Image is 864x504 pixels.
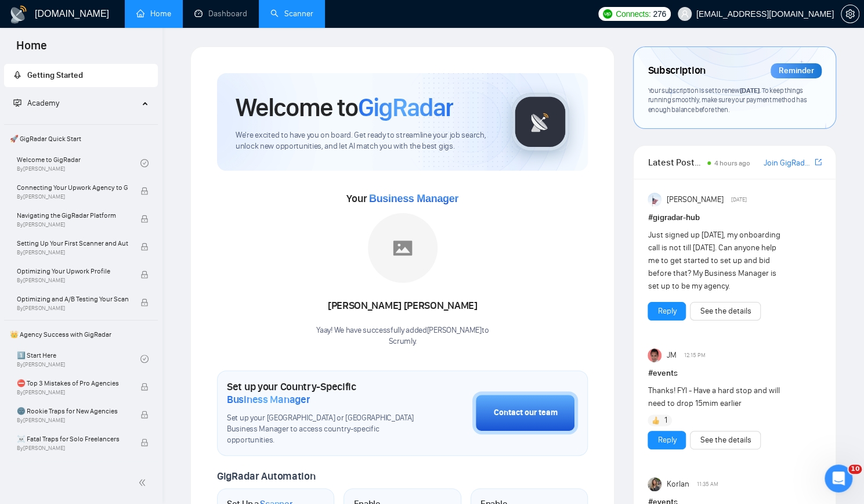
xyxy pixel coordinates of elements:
[648,193,661,207] img: Anisuzzaman Khan
[17,210,128,221] span: Navigating the GigRadar Platform
[270,9,313,19] a: searchScanner
[648,477,661,491] img: Korlan
[472,391,578,434] button: Contact our team
[17,305,128,312] span: By [PERSON_NAME]
[13,98,59,108] span: Academy
[140,411,149,419] span: lock
[17,461,128,473] span: ❌ How to get banned on Upwork
[316,325,489,347] div: Yaay! We have successfully added [PERSON_NAME] to
[5,323,157,346] span: 👑 Agency Success with GigRadar
[140,159,149,167] span: check-circle
[368,213,438,283] img: placeholder.png
[17,405,128,417] span: 🌚 Rookie Traps for New Agencies
[690,431,761,449] button: See the details
[194,9,247,19] a: dashboardDashboard
[13,99,21,107] span: fund-projection-screen
[815,157,822,168] a: export
[700,434,751,447] a: See the details
[697,479,718,489] span: 11:35 AM
[9,5,28,24] img: logo
[17,445,128,452] span: By [PERSON_NAME]
[825,465,852,492] iframe: Intercom live chat
[616,8,650,20] span: Connects:
[652,416,660,424] img: 👍
[667,349,677,362] span: JM
[4,64,158,87] li: Getting Started
[17,150,140,176] a: Welcome to GigRadarBy[PERSON_NAME]
[648,302,686,321] button: Reply
[648,61,705,81] span: Subscription
[27,98,59,108] span: Academy
[714,159,750,167] span: 4 hours ago
[657,305,676,318] a: Reply
[667,478,689,491] span: Korlan
[346,192,458,205] span: Your
[17,377,128,389] span: ⛔ Top 3 Mistakes of Pro Agencies
[667,193,724,206] span: [PERSON_NAME]
[815,157,822,167] span: export
[17,346,140,372] a: 1️⃣ Start HereBy[PERSON_NAME]
[648,431,686,449] button: Reply
[17,389,128,396] span: By [PERSON_NAME]
[841,9,859,19] span: setting
[140,298,149,307] span: lock
[841,9,859,19] a: setting
[369,193,458,204] span: Business Manager
[27,70,83,80] span: Getting Started
[648,211,822,224] h1: # gigradar-hub
[227,413,414,446] span: Set up your [GEOGRAPHIC_DATA] or [GEOGRAPHIC_DATA] Business Manager to access country-specific op...
[358,92,453,123] span: GigRadar
[140,438,149,447] span: lock
[236,130,493,152] span: We're excited to have you on board. Get ready to streamline your job search, unlock new opportuni...
[17,193,128,200] span: By [PERSON_NAME]
[648,155,704,170] span: Latest Posts from the GigRadar Community
[7,37,56,62] span: Home
[17,433,128,445] span: ☠️ Fatal Traps for Solo Freelancers
[648,384,787,410] div: Thanks! FYI - Have a hard stop and will need to drop 15mim earlier
[17,265,128,277] span: Optimizing Your Upwork Profile
[316,336,489,347] p: Scrumly .
[848,465,862,474] span: 10
[140,355,149,363] span: check-circle
[17,277,128,284] span: By [PERSON_NAME]
[511,93,569,151] img: gigradar-logo.png
[739,86,759,95] span: [DATE]
[316,296,489,316] div: [PERSON_NAME] [PERSON_NAME]
[227,380,414,406] h1: Set up your Country-Specific
[17,182,128,193] span: Connecting Your Upwork Agency to GigRadar
[648,348,661,362] img: JM
[648,367,822,380] h1: # events
[700,305,751,318] a: See the details
[13,71,21,79] span: rocket
[140,271,149,279] span: lock
[653,8,666,20] span: 276
[771,63,822,78] div: Reminder
[657,434,676,447] a: Reply
[5,127,157,150] span: 🚀 GigRadar Quick Start
[17,221,128,228] span: By [PERSON_NAME]
[140,243,149,251] span: lock
[217,470,315,483] span: GigRadar Automation
[648,229,787,293] div: Just signed up [DATE], my onboarding call is not till [DATE]. Can anyone help me to get started t...
[140,215,149,223] span: lock
[690,302,761,321] button: See the details
[764,157,812,170] a: Join GigRadar Slack Community
[236,92,453,123] h1: Welcome to
[138,477,150,488] span: double-left
[841,5,859,23] button: setting
[664,415,667,426] span: 1
[227,393,310,406] span: Business Manager
[648,86,807,114] span: Your subscription is set to renew . To keep things running smoothly, make sure your payment metho...
[731,195,747,205] span: [DATE]
[17,293,128,305] span: Optimizing and A/B Testing Your Scanner for Better Results
[17,417,128,424] span: By [PERSON_NAME]
[17,237,128,249] span: Setting Up Your First Scanner and Auto-Bidder
[140,187,149,195] span: lock
[136,9,171,19] a: homeHome
[681,10,689,18] span: user
[684,350,706,361] span: 12:15 PM
[493,406,557,419] div: Contact our team
[603,9,612,19] img: upwork-logo.png
[140,383,149,391] span: lock
[17,249,128,256] span: By [PERSON_NAME]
